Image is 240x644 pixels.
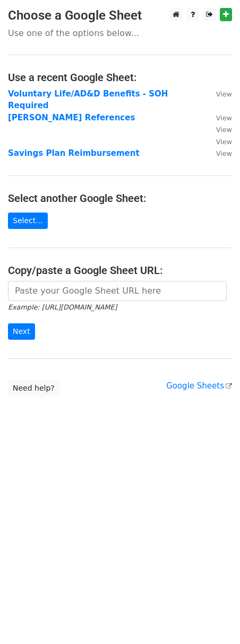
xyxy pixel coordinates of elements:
[8,264,232,277] h4: Copy/paste a Google Sheet URL:
[8,28,232,39] p: Use one of the options below...
[8,303,117,311] small: Example: [URL][DOMAIN_NAME]
[8,213,48,229] a: Select...
[8,380,59,396] a: Need help?
[216,126,232,134] small: View
[216,114,232,122] small: View
[205,113,232,122] a: View
[205,125,232,134] a: View
[205,137,232,146] a: View
[216,90,232,98] small: View
[205,89,232,99] a: View
[8,281,227,301] input: Paste your Google Sheet URL here
[216,149,232,157] small: View
[8,89,168,111] a: Voluntary Life/AD&D Benefits - SOH Required
[8,323,35,340] input: Next
[216,138,232,146] small: View
[166,381,232,391] a: Google Sheets
[8,148,140,158] a: Savings Plan Reimbursement
[8,8,232,23] h3: Choose a Google Sheet
[8,71,232,84] h4: Use a recent Google Sheet:
[8,113,135,122] a: [PERSON_NAME] References
[205,148,232,158] a: View
[8,192,232,205] h4: Select another Google Sheet:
